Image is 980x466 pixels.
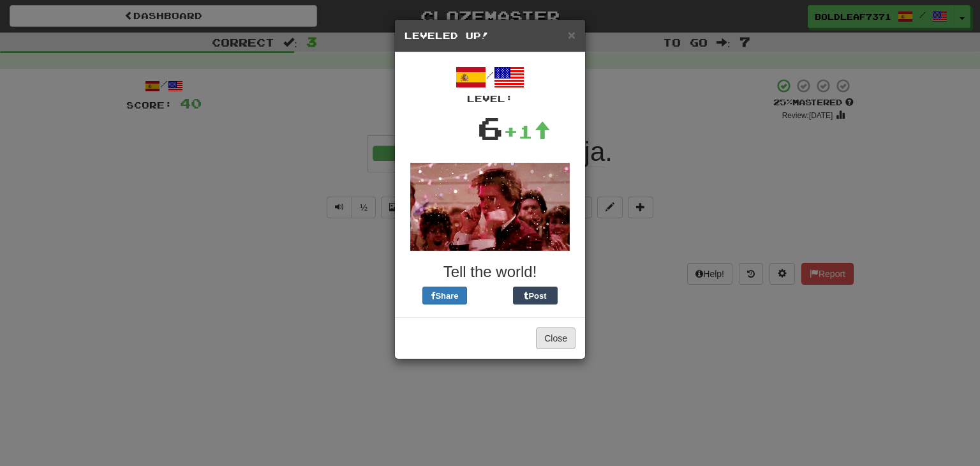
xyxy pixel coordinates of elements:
[503,119,551,144] div: +1
[568,28,575,41] button: Close
[467,287,513,304] iframe: X Post Button
[568,27,575,42] span: ×
[410,163,570,251] img: kevin-bacon-45c228efc3db0f333faed3a78f19b6d7c867765aaadacaa7c55ae667c030a76f.gif
[405,264,575,280] h3: Tell the world!
[513,287,558,304] button: Post
[477,105,503,150] div: 6
[536,327,575,349] button: Close
[405,29,575,42] h5: Leveled Up!
[422,287,467,304] button: Share
[405,93,575,105] div: Level:
[405,62,575,105] div: /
